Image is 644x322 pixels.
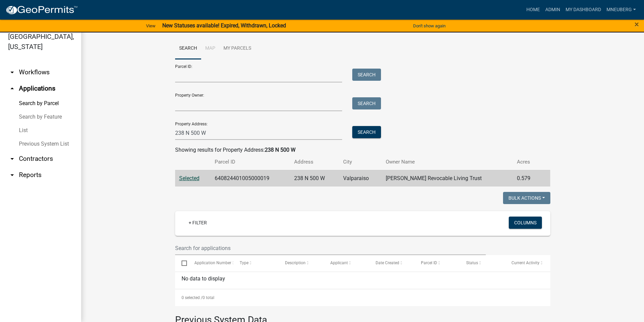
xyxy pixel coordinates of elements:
a: Admin [543,3,563,16]
input: Search for applications [175,241,486,255]
button: Search [352,126,381,138]
td: Valparaiso [339,170,382,187]
span: Applicant [330,261,348,265]
a: My Parcels [219,38,255,59]
div: No data to display [175,272,550,289]
td: 0.579 [513,170,540,187]
div: Showing results for Property Address: [175,146,550,154]
datatable-header-cell: Type [233,255,279,271]
span: 0 selected / [182,295,202,300]
datatable-header-cell: Applicant [324,255,369,271]
datatable-header-cell: Application Number [188,255,233,271]
datatable-header-cell: Date Created [369,255,414,271]
button: Search [352,97,381,109]
datatable-header-cell: Status [460,255,505,271]
td: 238 N 500 W [290,170,339,187]
i: arrow_drop_down [8,155,16,163]
i: arrow_drop_up [8,84,16,93]
a: View [143,20,158,31]
span: × [635,20,639,29]
span: Application Number [194,261,231,265]
span: Current Activity [511,261,540,265]
a: Home [524,3,543,16]
td: [PERSON_NAME] Revocable Living Trust [382,170,513,187]
i: arrow_drop_down [8,171,16,179]
strong: 238 N 500 W [265,147,295,153]
button: Don't show again [410,20,448,31]
strong: New Statuses available! Expired, Withdrawn, Locked [162,22,286,29]
span: Description [285,261,306,265]
a: My Dashboard [563,3,604,16]
a: MNeuberg [604,3,639,16]
a: + Filter [183,217,212,229]
button: Columns [509,217,542,229]
div: 0 total [175,289,550,306]
span: Status [466,261,478,265]
span: Type [240,261,248,265]
button: Search [352,69,381,81]
span: Date Created [376,261,399,265]
th: Acres [513,154,540,170]
datatable-header-cell: Current Activity [505,255,550,271]
datatable-header-cell: Parcel ID [414,255,460,271]
th: Address [290,154,339,170]
td: 640824401005000019 [211,170,290,187]
th: Parcel ID [211,154,290,170]
th: City [339,154,382,170]
th: Owner Name [382,154,513,170]
a: Selected [179,175,199,181]
datatable-header-cell: Select [175,255,188,271]
i: arrow_drop_down [8,68,16,76]
button: Bulk Actions [503,192,550,204]
span: Parcel ID [421,261,437,265]
datatable-header-cell: Description [279,255,324,271]
button: Close [635,20,639,28]
a: Search [175,38,201,59]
